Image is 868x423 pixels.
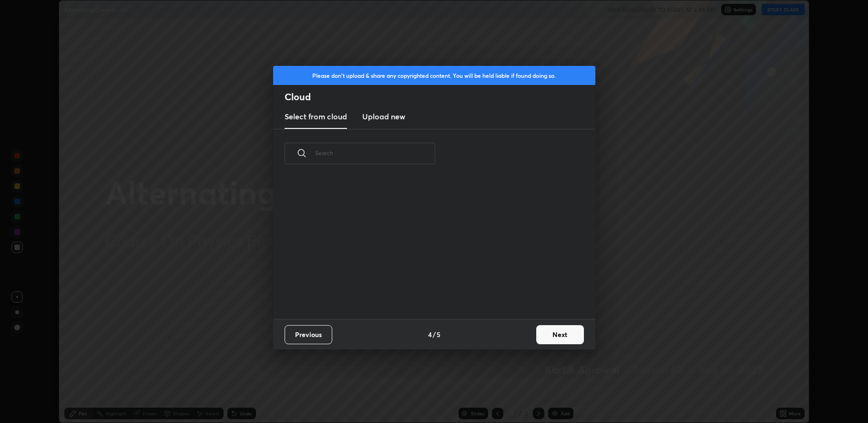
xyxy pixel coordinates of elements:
div: Please don't upload & share any copyrighted content. You will be held liable if found doing so. [273,66,595,85]
h2: Cloud [285,91,595,103]
h4: 5 [437,329,440,339]
button: Next [536,325,584,344]
button: Previous [285,325,332,344]
h4: / [433,329,436,339]
h3: Upload new [362,111,405,122]
h3: Select from cloud [285,111,347,122]
input: Search [315,133,435,173]
h4: 4 [428,329,432,339]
